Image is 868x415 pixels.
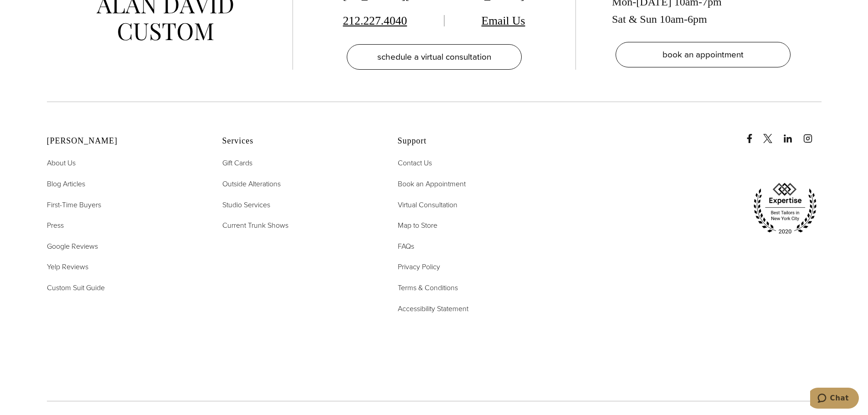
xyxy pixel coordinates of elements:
h2: Services [222,136,375,146]
a: Facebook [745,125,761,143]
span: Blog Articles [47,179,85,189]
span: Yelp Reviews [47,261,88,272]
a: 212.227.4040 [343,14,407,27]
span: Press [47,220,64,231]
img: expertise, best tailors in new york city 2020 [749,179,822,238]
a: First-Time Buyers [47,199,101,211]
nav: Alan David Footer Nav [47,157,200,293]
a: Accessibility Statement [398,303,468,315]
iframe: Opens a widget where you can chat to one of our agents [810,388,859,410]
span: Custom Suit Guide [47,282,105,293]
span: FAQs [398,241,414,251]
span: Book an Appointment [398,179,466,189]
a: schedule a virtual consultation [347,44,522,70]
a: Yelp Reviews [47,261,88,273]
span: Studio Services [222,200,270,210]
span: Current Trunk Shows [222,220,288,231]
span: Accessibility Statement [398,303,468,314]
a: Virtual Consultation [398,199,457,211]
span: Map to Store [398,220,437,231]
a: Terms & Conditions [398,282,458,294]
a: Studio Services [222,199,270,211]
a: instagram [803,125,822,143]
h2: Support [398,136,550,146]
a: FAQs [398,241,414,252]
span: About Us [47,158,76,168]
a: Google Reviews [47,241,98,252]
span: Contact Us [398,158,432,168]
a: Custom Suit Guide [47,282,105,294]
span: Gift Cards [222,158,252,168]
span: First-Time Buyers [47,200,101,210]
a: x/twitter [763,125,781,143]
a: About Us [47,157,76,169]
span: Virtual Consultation [398,200,457,210]
span: Google Reviews [47,241,98,251]
a: Book an Appointment [398,178,466,190]
a: Map to Store [398,220,437,231]
span: Privacy Policy [398,261,440,272]
a: Current Trunk Shows [222,220,288,231]
a: linkedin [783,125,801,143]
a: Blog Articles [47,178,85,190]
a: Press [47,220,64,231]
nav: Services Footer Nav [222,157,375,231]
nav: Support Footer Nav [398,157,550,314]
span: Outside Alterations [222,179,281,189]
a: book an appointment [616,42,791,67]
a: Gift Cards [222,157,252,169]
h2: [PERSON_NAME] [47,136,200,146]
a: Contact Us [398,157,432,169]
span: Terms & Conditions [398,282,458,293]
span: schedule a virtual consultation [377,50,491,63]
a: Email Us [482,14,525,27]
span: book an appointment [663,48,744,61]
a: Outside Alterations [222,178,281,190]
a: Privacy Policy [398,261,440,273]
